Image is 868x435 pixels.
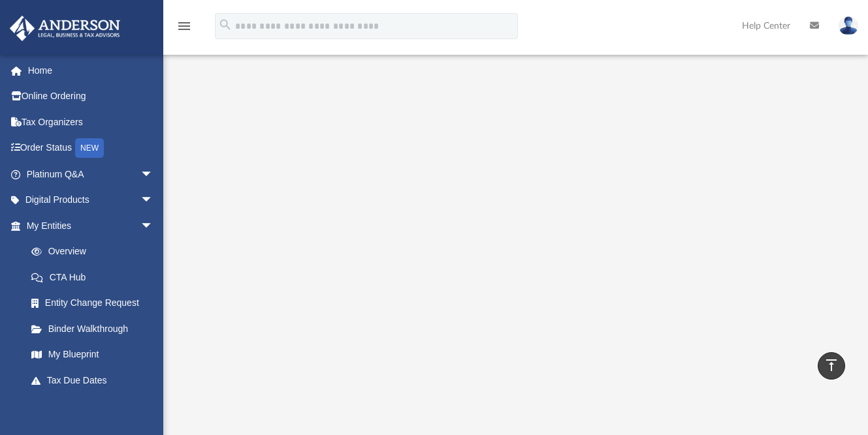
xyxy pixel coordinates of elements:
[824,357,839,373] i: vertical_align_top
[18,316,173,342] a: Binder Walkthrough
[176,25,192,34] a: menu
[176,18,192,34] i: menu
[140,213,167,239] span: arrow_drop_down
[9,83,173,110] a: Online Ordering
[18,239,173,265] a: Overview
[818,352,845,380] a: vertical_align_top
[9,187,173,213] a: Digital Productsarrow_drop_down
[140,187,167,214] span: arrow_drop_down
[839,16,858,35] img: User Pic
[140,161,167,188] span: arrow_drop_down
[18,342,167,368] a: My Blueprint
[75,138,104,158] div: NEW
[9,213,173,239] a: My Entitiesarrow_drop_down
[9,161,173,187] a: Platinum Q&Aarrow_drop_down
[9,57,173,83] a: Home
[18,367,173,393] a: Tax Due Dates
[218,18,233,32] i: search
[18,290,173,316] a: Entity Change Request
[9,109,173,135] a: Tax Organizers
[9,135,173,162] a: Order StatusNEW
[18,264,173,290] a: CTA Hub
[6,16,124,41] img: Anderson Advisors Platinum Portal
